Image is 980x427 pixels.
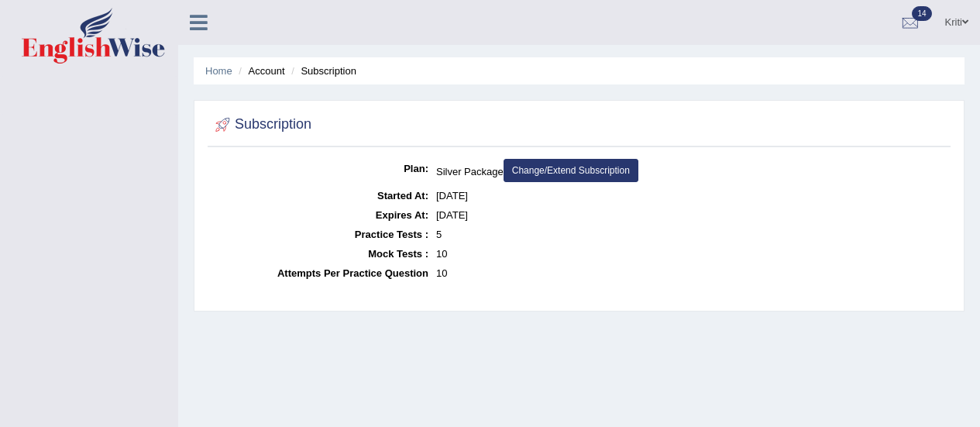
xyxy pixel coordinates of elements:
dd: Silver Package [436,159,947,186]
h2: Subscription [211,113,311,136]
dt: Mock Tests : [211,244,428,263]
dt: Plan: [211,159,428,178]
li: Account [235,64,284,78]
dd: [DATE] [436,205,947,225]
a: Change/Extend Subscription [504,159,638,182]
dt: Started At: [211,186,428,205]
dd: 5 [436,225,947,244]
a: Home [205,65,232,77]
li: Subscription [287,64,356,78]
dd: [DATE] [436,186,947,205]
dt: Expires At: [211,205,428,225]
dd: 10 [436,244,947,263]
dt: Practice Tests : [211,225,428,244]
span: 14 [912,6,931,21]
dt: Attempts Per Practice Question [211,263,428,283]
dd: 10 [436,263,947,283]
